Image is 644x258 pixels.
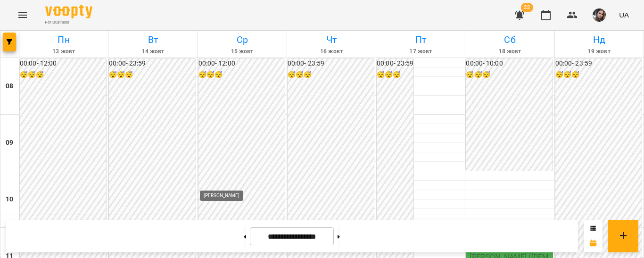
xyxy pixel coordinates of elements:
[45,19,92,25] span: For Business
[6,81,13,92] h6: 08
[467,33,553,47] h6: Сб
[377,58,413,69] h6: 00:00 - 23:59
[289,47,374,56] h6: 16 жовт
[378,47,463,56] h6: 17 жовт
[110,47,196,56] h6: 14 жовт
[555,70,642,80] h6: 😴😴😴
[109,58,195,69] h6: 00:00 - 23:59
[521,3,533,12] span: 22
[467,47,553,56] h6: 18 жовт
[555,58,642,69] h6: 00:00 - 23:59
[45,5,92,18] img: Voopty Logo
[289,33,374,47] h6: Чт
[21,47,107,56] h6: 13 жовт
[619,10,629,20] span: UA
[20,58,106,69] h6: 00:00 - 12:00
[377,70,413,80] h6: 😴😴😴
[198,70,285,80] h6: 😴😴😴
[20,70,106,80] h6: 😴😴😴
[6,194,13,205] h6: 10
[288,58,374,69] h6: 00:00 - 23:59
[199,33,285,47] h6: Ср
[466,70,552,80] h6: 😴😴😴
[110,33,196,47] h6: Вт
[11,4,34,26] button: Menu
[6,138,13,148] h6: 09
[556,47,642,56] h6: 19 жовт
[21,33,107,47] h6: Пн
[615,6,633,24] button: UA
[378,33,463,47] h6: Пт
[556,33,642,47] h6: Нд
[199,47,285,56] h6: 15 жовт
[466,58,552,69] h6: 00:00 - 10:00
[198,58,285,69] h6: 00:00 - 12:00
[593,8,606,22] img: dbbc503393f2fa42f8570b076f073f5e.jpeg
[288,70,374,80] h6: 😴😴😴
[109,70,195,80] h6: 😴😴😴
